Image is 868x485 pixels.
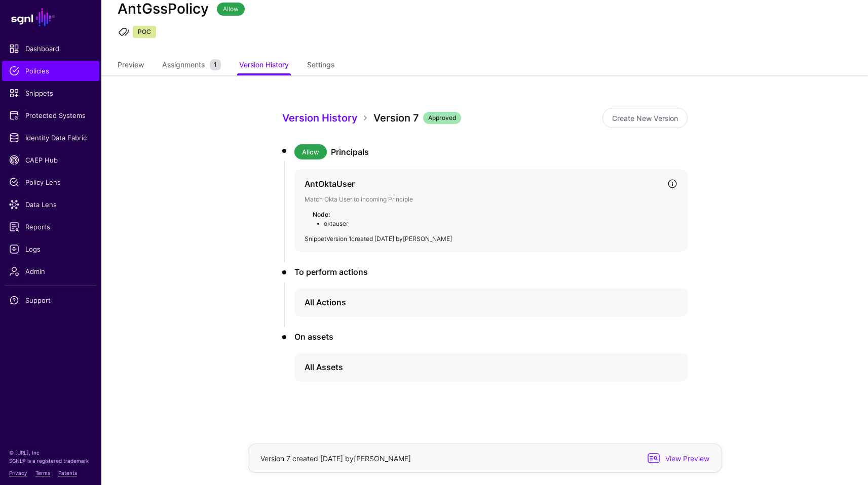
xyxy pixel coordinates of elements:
[239,56,289,75] a: Version History
[2,105,99,126] a: Protected Systems
[9,244,92,254] span: Logs
[313,211,330,218] strong: Node:
[282,112,357,124] a: Version History
[133,26,156,38] span: POC
[2,261,99,281] a: Admin
[217,3,245,16] span: Allow
[2,83,99,103] a: Snippets
[118,1,209,18] h2: AntGssPolicy
[307,56,334,75] a: Settings
[6,6,95,28] a: SGNL
[9,449,92,457] p: © [URL], Inc
[2,172,99,192] a: Policy Lens
[9,110,92,120] span: Protected Systems
[9,133,92,143] span: Identity Data Fabric
[661,453,711,464] span: View Preview
[35,470,50,476] a: Terms
[305,195,677,204] p: Match Okta User to incoming Principle
[258,453,646,464] div: Version 7 created [DATE] by
[9,222,92,232] span: Reports
[2,128,99,148] a: Identity Data Fabric
[354,454,411,463] app-identifier: [PERSON_NAME]
[2,61,99,81] a: Policies
[305,234,677,244] p: Snippet created [DATE] by
[9,266,92,276] span: Admin
[2,38,99,59] a: Dashboard
[2,150,99,170] a: CAEP Hub
[305,361,659,373] h4: All Assets
[294,266,688,278] h3: To perform actions
[294,144,327,159] span: Allow
[9,66,92,76] span: Policies
[9,470,27,476] a: Privacy
[305,178,659,190] h4: AntOktaUser
[118,56,144,75] a: Preview
[331,146,688,158] h3: Principals
[9,295,92,305] span: Support
[2,194,99,215] a: Data Lens
[9,457,92,465] p: SGNL® is a registered trademark
[9,177,92,187] span: Policy Lens
[162,56,221,75] a: Assignments1
[423,112,461,124] span: Approved
[305,296,659,308] h4: All Actions
[58,470,77,476] a: Patents
[9,88,92,98] span: Snippets
[9,155,92,165] span: CAEP Hub
[160,59,207,70] span: Assignments
[9,44,92,54] span: Dashboard
[9,199,92,210] span: Data Lens
[210,59,221,70] small: 1
[602,108,688,128] a: Create New Version
[316,219,677,228] li: oktauser
[294,331,688,343] h3: On assets
[403,235,452,242] app-identifier: [PERSON_NAME]
[326,235,351,242] a: Version 1
[2,239,99,259] a: Logs
[2,217,99,237] a: Reports
[373,110,419,126] div: Version 7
